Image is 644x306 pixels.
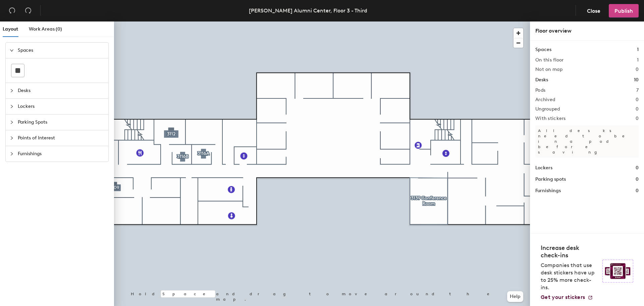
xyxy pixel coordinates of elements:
span: Furnishings [18,146,104,162]
h2: On this floor [535,57,564,63]
span: Close [587,8,600,14]
span: collapsed [10,136,14,140]
h2: With stickers [535,116,566,121]
h2: Not on map [535,67,562,72]
h2: 0 [636,116,639,121]
span: Points of Interest [18,130,104,146]
span: Parking Spots [18,115,104,130]
span: Publish [614,8,633,14]
p: All desks need to be in a pod before saving [535,125,639,158]
h2: Pods [535,88,545,93]
h2: 7 [636,88,639,93]
span: Get your stickers [541,294,585,300]
h2: 0 [636,67,639,72]
h1: 1 [637,46,639,53]
span: Spaces [18,43,104,58]
h1: Furnishings [535,187,561,194]
h2: Archived [535,97,555,102]
span: collapsed [10,104,14,108]
h1: 0 [636,164,639,172]
button: Help [507,291,523,302]
span: undo [9,7,15,14]
h1: Lockers [535,164,552,172]
span: Lockers [18,99,104,114]
h2: 0 [636,106,639,112]
span: Desks [18,83,104,98]
h1: 0 [636,187,639,194]
span: Layout [3,26,18,32]
button: Close [581,4,606,17]
div: [PERSON_NAME] Alumni Center, Floor 3 - Third [249,6,367,15]
span: collapsed [10,120,14,124]
h2: 1 [637,57,639,63]
button: Publish [609,4,639,17]
h1: 10 [634,76,639,84]
h2: 0 [636,97,639,102]
button: Redo (⌘ + ⇧ + Z) [21,4,35,17]
span: collapsed [10,89,14,93]
span: collapsed [10,152,14,156]
img: Sticker logo [602,260,633,282]
a: Get your stickers [541,294,593,301]
span: expanded [10,48,14,52]
div: Floor overview [535,27,639,35]
h2: Ungrouped [535,106,560,112]
h4: Increase desk check-ins [541,244,598,259]
h1: 0 [636,176,639,183]
h1: Desks [535,76,548,84]
span: Work Areas (0) [29,26,62,32]
button: Undo (⌘ + Z) [5,4,19,17]
h1: Parking spots [535,176,566,183]
h1: Spaces [535,46,551,53]
p: Companies that use desk stickers have up to 25% more check-ins. [541,262,598,291]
